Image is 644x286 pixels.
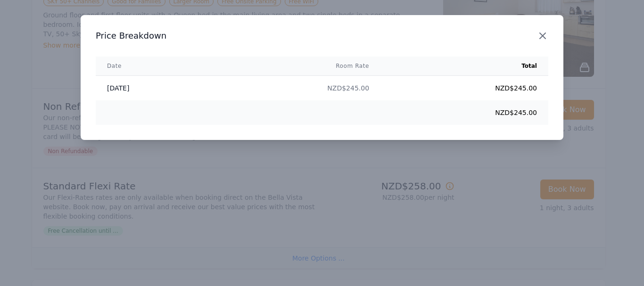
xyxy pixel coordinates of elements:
td: NZD$245.00 [213,76,380,101]
td: [DATE] [96,76,213,101]
td: NZD$245.00 [380,100,548,125]
h3: Price Breakdown [96,30,548,41]
td: NZD$245.00 [380,76,548,101]
th: Total [380,57,548,76]
th: Room Rate [213,57,380,76]
th: Date [96,57,213,76]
